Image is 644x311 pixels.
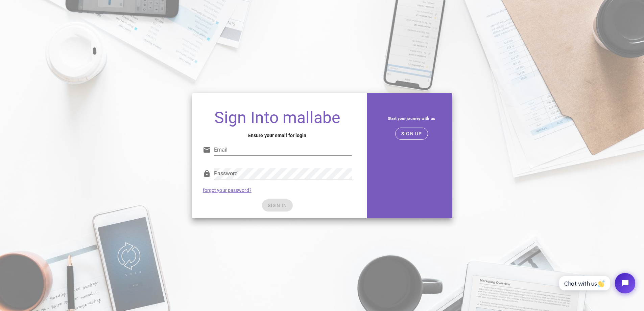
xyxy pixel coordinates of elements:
[203,187,252,193] a: forgot your password?
[203,109,352,126] h1: Sign Into mallabe
[401,131,422,136] span: SIGN UP
[203,132,352,139] h4: Ensure your email for login
[395,128,428,140] button: SIGN UP
[376,115,447,122] h5: Start your journey with us
[552,267,641,299] iframe: Tidio Chat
